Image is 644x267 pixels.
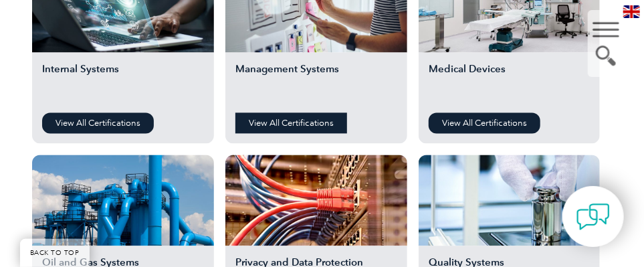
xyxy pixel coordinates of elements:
h2: Management Systems [235,62,397,102]
a: View All Certifications [42,112,154,133]
img: contact-chat.png [576,200,610,234]
img: en [623,5,640,18]
a: BACK TO TOP [20,239,90,267]
h2: Internal Systems [42,62,204,102]
h2: Medical Devices [429,62,591,102]
a: View All Certifications [429,112,540,133]
a: View All Certifications [235,112,347,133]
